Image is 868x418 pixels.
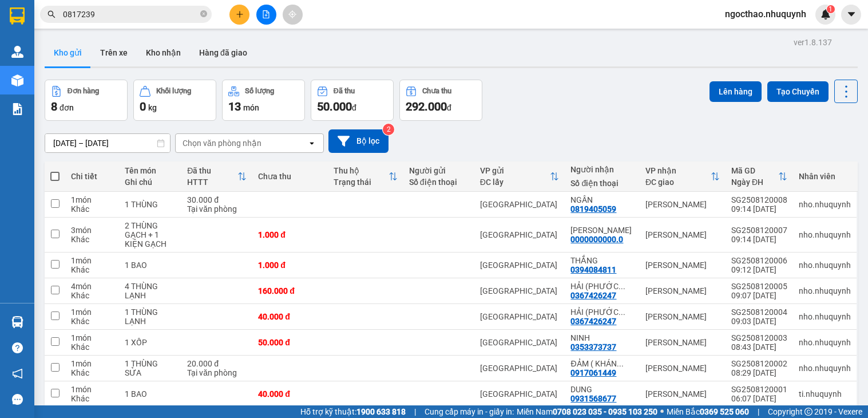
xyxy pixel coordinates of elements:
[731,235,787,244] div: 09:14 [DATE]
[125,221,176,249] div: 2 THÙNG GẠCH + 1 KIỆN GẠCH
[258,286,322,295] div: 160.000 đ
[700,407,749,416] strong: 0369 525 060
[799,312,851,321] div: nho.nhuquynh
[731,204,787,214] div: 09:14 [DATE]
[726,161,793,192] th: Toggle SortBy
[829,5,833,13] span: 1
[409,166,469,175] div: Người gửi
[71,385,113,394] div: 1 món
[71,195,113,204] div: 1 món
[645,312,720,321] div: [PERSON_NAME]
[645,200,720,209] div: [PERSON_NAME]
[570,195,634,204] div: NGÂN
[91,39,137,66] button: Trên xe
[645,166,711,175] div: VP nhận
[570,282,634,291] div: HẢI (PHƯỚC AN)
[645,389,720,399] div: [PERSON_NAME]
[283,5,303,25] button: aim
[731,166,778,175] div: Mã GD
[187,204,247,214] div: Tại văn phòng
[731,317,787,326] div: 09:03 [DATE]
[334,166,389,175] div: Thu hộ
[262,10,270,18] span: file-add
[480,166,550,175] div: VP gửi
[125,178,176,187] div: Ghi chú
[328,129,389,153] button: Bộ lọc
[480,178,550,187] div: ĐC lấy
[245,87,274,95] div: Số lượng
[334,178,389,187] div: Trạng thái
[356,407,406,416] strong: 1900 633 818
[570,385,634,394] div: DUNG
[422,87,451,95] div: Chưa thu
[140,100,146,113] span: 0
[517,405,657,418] span: Miền Nam
[667,405,749,418] span: Miền Bắc
[71,282,113,291] div: 4 món
[71,359,113,368] div: 1 món
[731,368,787,377] div: 08:29 [DATE]
[799,286,851,295] div: nho.nhuquynh
[731,291,787,300] div: 09:07 [DATE]
[799,338,851,347] div: nho.nhuquynh
[660,409,664,414] span: ⚪️
[71,256,113,265] div: 1 món
[480,389,560,399] div: [GEOGRAPHIC_DATA]
[447,103,451,112] span: đ
[731,282,787,291] div: SG2508120005
[841,5,861,25] button: caret-down
[570,291,616,300] div: 0367426247
[334,87,355,95] div: Đã thu
[68,87,99,95] div: Đơn hàng
[71,291,113,300] div: Khác
[480,261,560,270] div: [GEOGRAPHIC_DATA]
[414,405,416,418] span: |
[45,134,170,152] input: Select a date range.
[187,178,237,187] div: HTTT
[258,230,322,239] div: 1.000 đ
[480,230,560,239] div: [GEOGRAPHIC_DATA]
[187,368,247,377] div: Tại văn phòng
[799,172,851,181] div: Nhân viên
[619,307,625,317] span: ...
[200,10,207,17] span: close-circle
[799,389,851,399] div: ti.nhuquynh
[71,342,113,352] div: Khác
[553,407,657,416] strong: 0708 023 035 - 0935 103 250
[640,161,726,192] th: Toggle SortBy
[71,172,113,181] div: Chi tiết
[570,333,634,342] div: NINH
[71,265,113,274] div: Khác
[406,100,447,113] span: 292.000
[187,166,237,175] div: Đã thu
[328,161,403,192] th: Toggle SortBy
[187,195,247,204] div: 30.000 đ
[45,80,128,121] button: Đơn hàng8đơn
[731,342,787,352] div: 08:43 [DATE]
[11,46,23,58] img: warehouse-icon
[300,405,406,418] span: Hỗ trợ kỹ thuật:
[731,195,787,204] div: SG2508120008
[480,364,560,373] div: [GEOGRAPHIC_DATA]
[731,385,787,394] div: SG2508120001
[125,389,176,399] div: 1 BAO
[258,172,322,181] div: Chưa thu
[222,80,305,121] button: Số lượng13món
[645,261,720,270] div: [PERSON_NAME]
[731,307,787,317] div: SG2508120004
[187,359,247,368] div: 20.000 đ
[821,9,831,19] img: icon-new-feature
[11,74,23,86] img: warehouse-icon
[619,282,625,291] span: ...
[137,39,190,66] button: Kho nhận
[827,5,835,13] sup: 1
[190,39,256,66] button: Hàng đã giao
[71,368,113,377] div: Khác
[570,165,634,174] div: Người nhận
[731,178,778,187] div: Ngày ĐH
[243,103,259,112] span: món
[846,9,857,19] span: caret-down
[480,312,560,321] div: [GEOGRAPHIC_DATA]
[125,359,176,377] div: 1 THÙNG SỬA
[767,81,829,102] button: Tạo Chuyến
